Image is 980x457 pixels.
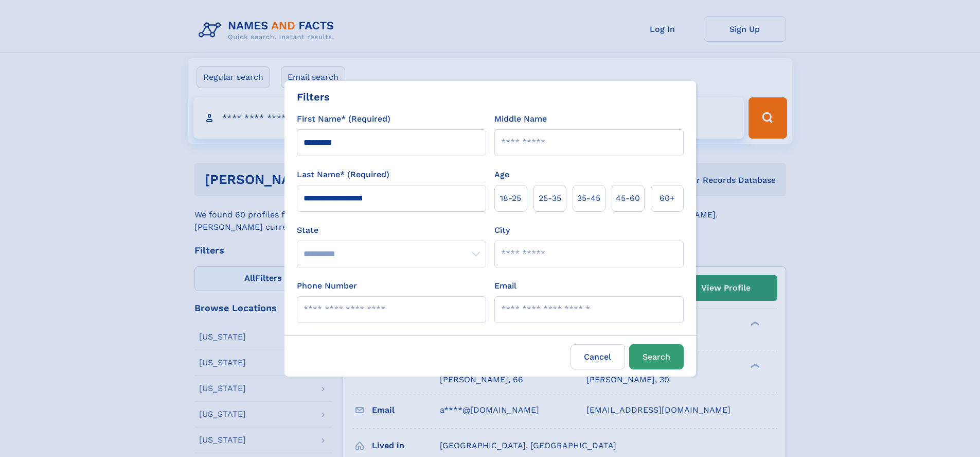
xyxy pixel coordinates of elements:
label: Age [494,168,509,181]
label: Cancel [571,344,625,369]
div: Filters [297,89,330,105]
label: Middle Name [494,113,547,125]
label: Last Name* (Required) [297,168,389,181]
span: 25‑35 [539,192,561,205]
label: First Name* (Required) [297,113,390,125]
span: 18‑25 [500,192,521,205]
label: Email [494,280,516,292]
span: 35‑45 [577,192,600,205]
label: City [494,224,510,236]
label: State [297,224,486,236]
span: 60+ [660,192,675,205]
button: Search [629,344,684,369]
label: Phone Number [297,280,357,292]
span: 45‑60 [616,192,640,205]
